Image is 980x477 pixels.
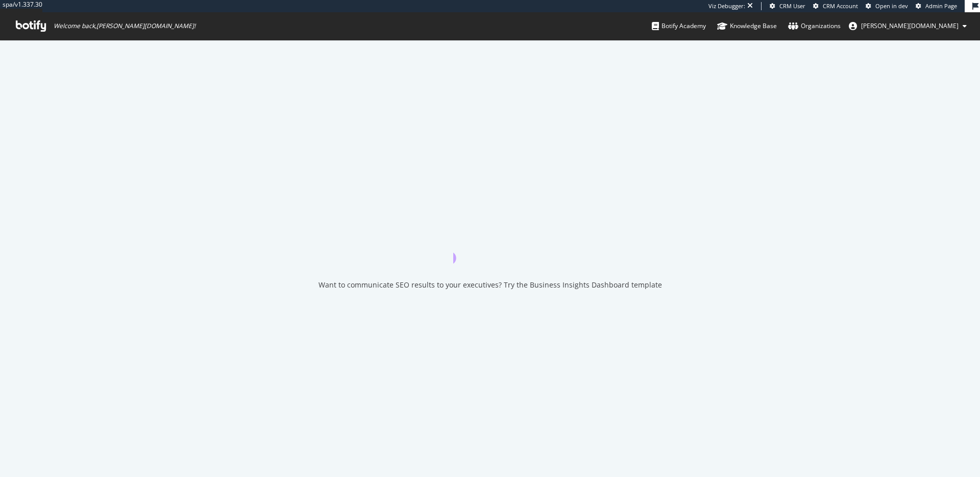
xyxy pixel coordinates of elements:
div: animation [453,227,527,264]
a: Organizations [788,12,841,40]
button: [PERSON_NAME][DOMAIN_NAME] [841,18,975,34]
span: Open in dev [875,2,908,10]
span: CRM User [779,2,805,10]
a: Knowledge Base [717,12,777,40]
span: CRM Account [823,2,858,10]
div: Want to communicate SEO results to your executives? Try the Business Insights Dashboard template [318,280,662,290]
a: Open in dev [866,2,908,10]
div: Knowledge Base [717,21,777,31]
span: Welcome back, [PERSON_NAME][DOMAIN_NAME] ! [54,22,195,30]
a: CRM Account [813,2,858,10]
a: Admin Page [916,2,957,10]
div: Organizations [788,21,841,31]
div: Viz Debugger: [708,2,745,10]
a: CRM User [770,2,805,10]
span: jenny.ren [861,21,959,30]
div: Botify Academy [652,21,706,31]
span: Admin Page [925,2,957,10]
a: Botify Academy [652,12,706,40]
